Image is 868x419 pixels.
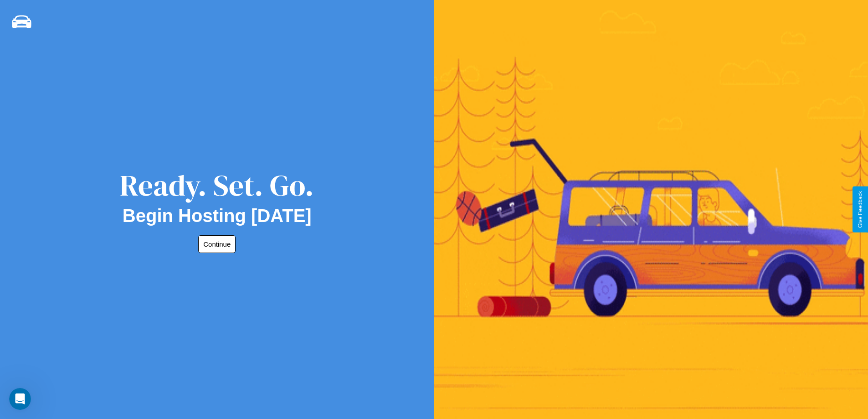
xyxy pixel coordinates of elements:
[857,191,863,228] div: Give Feedback
[123,206,312,226] h2: Begin Hosting [DATE]
[198,235,236,253] button: Continue
[120,165,314,206] div: Ready. Set. Go.
[9,388,31,410] iframe: Intercom live chat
